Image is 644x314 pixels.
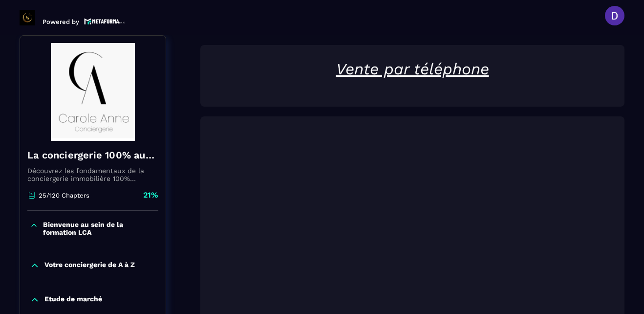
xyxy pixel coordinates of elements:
[39,192,89,199] p: 25/120 Chapters
[84,17,125,25] img: logo
[43,221,156,236] p: Bienvenue au sein de la formation LCA
[43,18,79,25] p: Powered by
[20,10,35,25] img: logo-branding
[44,295,102,305] p: Etude de marché
[143,190,158,201] p: 21%
[336,60,489,78] u: Vente par téléphone
[27,148,158,162] h4: La conciergerie 100% automatisée
[27,43,158,141] img: banner
[44,261,135,270] p: Votre conciergerie de A à Z
[27,167,158,182] p: Découvrez les fondamentaux de la conciergerie immobilière 100% automatisée. Cette formation est c...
